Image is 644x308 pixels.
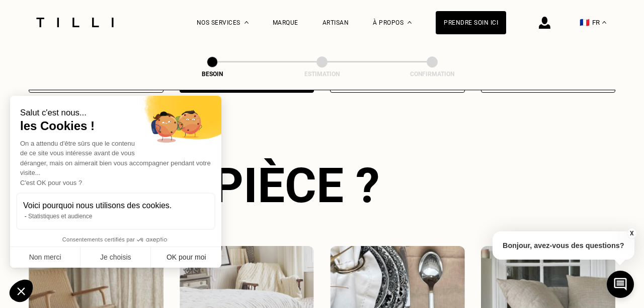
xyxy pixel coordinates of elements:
[626,228,636,239] button: X
[323,19,349,26] a: Artisan
[408,21,412,24] img: Menu déroulant à propos
[33,18,117,27] img: Logo du service de couturière Tilli
[436,11,506,34] a: Prendre soin ici
[29,157,615,214] div: Quelle pièce ?
[245,21,249,24] img: Menu déroulant
[273,19,298,26] a: Marque
[272,71,372,78] div: Estimation
[162,71,263,78] div: Besoin
[382,71,482,78] div: Confirmation
[580,18,590,27] span: 🇫🇷
[602,21,606,24] img: menu déroulant
[539,17,550,29] img: icône connexion
[493,231,634,260] p: Bonjour, avez-vous des questions?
